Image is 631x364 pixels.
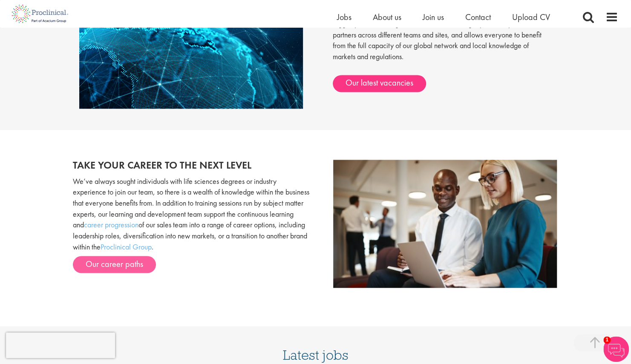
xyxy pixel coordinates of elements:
[84,219,138,229] a: career progression
[337,11,352,23] a: Jobs
[603,336,611,344] span: 1
[512,11,550,23] a: Upload CV
[423,11,444,23] a: Join us
[603,336,629,362] img: Chatbot
[73,160,309,171] h2: Take your career to the next level
[101,241,152,251] a: Proclinical Group
[73,175,309,252] p: We’ve always sought individuals with life sciences degrees or industry experience to join our tea...
[465,11,491,23] a: Contact
[73,256,156,273] a: Our career paths
[333,75,426,92] a: Our latest vacancies
[373,11,401,23] a: About us
[6,332,115,358] iframe: reCAPTCHA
